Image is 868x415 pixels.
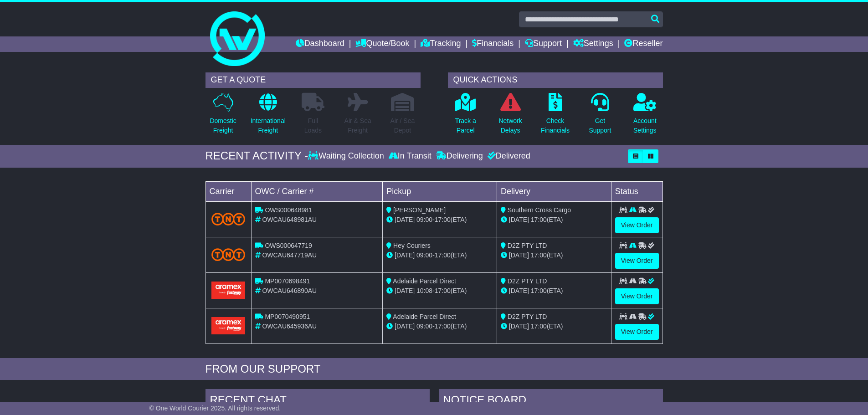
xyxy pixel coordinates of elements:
[501,251,607,260] div: (ETA)
[531,251,547,259] span: 17:00
[393,206,446,214] span: [PERSON_NAME]
[435,323,451,330] span: 17:00
[393,313,456,320] span: Adelaide Parcel Direct
[455,92,477,140] a: Track aParcel
[615,324,659,340] a: View Order
[205,389,430,414] div: RECENT CHAT
[508,277,547,285] span: D2Z PTY LTD
[265,242,312,249] span: OWS000647719
[455,116,476,135] p: Track a Parcel
[509,251,529,259] span: [DATE]
[395,251,415,259] span: [DATE]
[355,36,409,52] a: Quote/Book
[302,116,324,135] p: Full Loads
[435,216,451,223] span: 17:00
[386,286,493,296] div: - (ETA)
[416,287,432,294] span: 10:08
[393,242,431,249] span: Hey Couriers
[393,277,456,285] span: Adelaide Parcel Direct
[211,248,246,261] img: TNT_Domestic.png
[344,116,371,135] p: Air & Sea Freight
[209,92,236,140] a: DomesticFreight
[501,215,607,225] div: (ETA)
[573,36,613,52] a: Settings
[205,363,663,376] div: FROM OUR SUPPORT
[265,277,310,285] span: MP0070698491
[205,72,421,88] div: GET A QUOTE
[251,181,383,201] td: OWC / Carrier #
[416,323,432,330] span: 09:00
[386,251,493,260] div: - (ETA)
[615,253,659,269] a: View Order
[416,251,432,259] span: 09:00
[531,287,547,294] span: 17:00
[386,151,434,161] div: In Transit
[509,323,529,330] span: [DATE]
[211,213,246,225] img: TNT_Domestic.png
[395,287,415,294] span: [DATE]
[531,323,547,330] span: 17:00
[615,288,659,304] a: View Order
[386,215,493,225] div: - (ETA)
[589,116,611,135] p: Get Support
[485,151,530,161] div: Delivered
[439,389,663,414] div: NOTICE BOARD
[611,181,663,201] td: Status
[435,287,451,294] span: 17:00
[472,36,514,52] a: Financials
[498,116,522,135] p: Network Delays
[497,181,611,201] td: Delivery
[498,92,522,140] a: NetworkDelays
[210,116,236,135] p: Domestic Freight
[421,36,461,52] a: Tracking
[416,216,432,223] span: 09:00
[262,216,317,223] span: OWCAU648981AU
[541,116,570,135] p: Check Financials
[624,36,663,52] a: Reseller
[395,216,415,223] span: [DATE]
[509,287,529,294] span: [DATE]
[250,92,286,140] a: InternationalFreight
[508,242,547,249] span: D2Z PTY LTD
[265,206,312,214] span: OWS000648981
[205,181,251,201] td: Carrier
[386,322,493,331] div: - (ETA)
[251,116,286,135] p: International Freight
[540,92,570,140] a: CheckFinancials
[501,322,607,331] div: (ETA)
[265,313,310,320] span: MP0070490951
[262,251,317,259] span: OWCAU647719AU
[448,72,663,88] div: QUICK ACTIONS
[434,151,485,161] div: Delivering
[588,92,611,140] a: GetSupport
[435,251,451,259] span: 17:00
[525,36,562,52] a: Support
[509,216,529,223] span: [DATE]
[508,313,547,320] span: D2Z PTY LTD
[308,151,386,161] div: Waiting Collection
[390,116,415,135] p: Air / Sea Depot
[205,149,308,163] div: RECENT ACTIVITY -
[633,92,657,140] a: AccountSettings
[296,36,344,52] a: Dashboard
[633,116,657,135] p: Account Settings
[615,217,659,233] a: View Order
[262,287,317,294] span: OWCAU646890AU
[211,282,246,298] img: Aramex.png
[501,286,607,296] div: (ETA)
[383,181,497,201] td: Pickup
[531,216,547,223] span: 17:00
[149,405,281,412] span: © One World Courier 2025. All rights reserved.
[262,323,317,330] span: OWCAU645936AU
[508,206,571,214] span: Southern Cross Cargo
[395,323,415,330] span: [DATE]
[211,317,246,334] img: Aramex.png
